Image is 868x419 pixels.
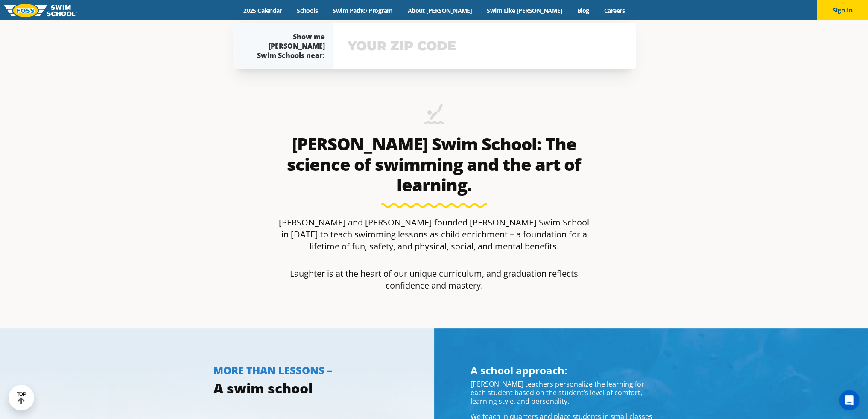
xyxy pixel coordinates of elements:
a: Swim Like [PERSON_NAME] [479,6,570,14]
p: [PERSON_NAME] and [PERSON_NAME] founded [PERSON_NAME] Swim School in [DATE] to teach swimming les... [275,217,593,252]
p: [PERSON_NAME] teachers personalize the learning for each student based on the student’s level of ... [471,380,655,405]
input: YOUR ZIP CODE [345,34,624,58]
img: icon-swimming-diving-2.png [424,104,444,130]
a: About [PERSON_NAME] [400,6,479,14]
div: TOP [17,391,26,405]
a: Schools [289,6,325,14]
a: 2025 Calendar [236,6,289,14]
p: Laughter is at the heart of our unique curriculum, and graduation reflects confidence and mastery. [275,268,593,292]
iframe: Intercom live chat [839,390,859,410]
span: MORE THAN LESSONS – [213,363,332,377]
span: A school approach: [471,363,567,377]
img: FOSS Swim School Logo [4,4,77,17]
a: Careers [596,6,632,14]
a: Swim Path® Program [325,6,400,14]
div: Show me [PERSON_NAME] Swim Schools near: [250,32,325,60]
h3: A swim school [213,380,398,397]
a: Blog [570,6,596,14]
h2: [PERSON_NAME] Swim School: The science of swimming and the art of learning. [275,134,593,195]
